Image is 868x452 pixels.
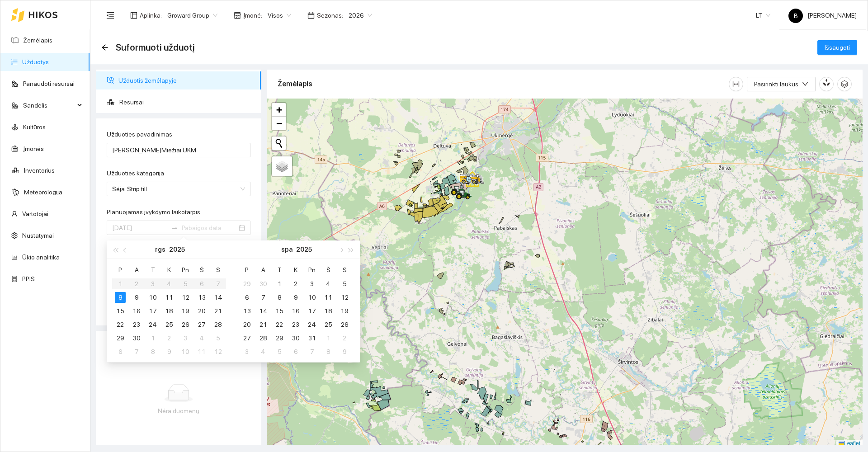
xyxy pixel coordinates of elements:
td: 2025-10-19 [336,304,353,318]
td: 2025-09-27 [193,318,210,331]
td: 2025-10-05 [336,277,353,291]
td: 2025-10-25 [320,318,336,331]
a: Zoom in [272,103,286,117]
td: 2025-09-30 [128,331,145,345]
th: Pn [177,263,193,277]
th: Š [193,263,210,277]
td: 2025-10-12 [210,345,226,358]
th: P [112,263,128,277]
a: Įmonės [23,145,44,152]
td: 2025-10-31 [304,331,320,345]
a: Ūkio analitika [22,254,60,261]
td: 2025-09-29 [112,331,128,345]
td: 2025-09-10 [145,291,161,304]
span: Pasirinkti laukus [754,79,798,89]
div: 30 [258,278,269,289]
div: 6 [241,292,252,303]
td: 2025-10-08 [145,345,161,358]
div: 11 [196,346,207,357]
div: 12 [339,292,350,303]
span: Visos [268,9,291,22]
a: Kultūros [23,123,46,131]
button: menu-fold [101,6,119,24]
div: 15 [115,306,126,316]
div: 18 [323,306,334,316]
span: swap-right [171,224,178,231]
td: 2025-09-26 [177,318,193,331]
td: 2025-10-22 [271,318,288,331]
td: 2025-09-29 [239,277,255,291]
div: 9 [339,346,350,357]
button: 2025 [296,240,312,259]
th: T [145,263,161,277]
td: 2025-11-03 [239,345,255,358]
div: 11 [323,292,334,303]
input: Užduoties pavadinimas [107,143,250,157]
div: 28 [212,319,223,330]
a: Leaflet [839,440,860,447]
a: Žemėlapis [23,37,52,44]
div: 26 [339,319,350,330]
div: 17 [307,306,317,316]
div: 25 [323,319,334,330]
span: arrow-left [101,44,108,51]
span: column-width [729,80,743,88]
div: 7 [307,346,317,357]
div: 27 [196,319,207,330]
a: Layers [272,156,292,176]
td: 2025-10-04 [320,277,336,291]
td: 2025-10-15 [271,304,288,318]
button: 2025 [169,240,185,259]
div: 1 [323,333,334,344]
td: 2025-09-13 [193,291,210,304]
div: 5 [274,346,285,357]
th: A [128,263,145,277]
span: LT [756,9,770,22]
td: 2025-11-09 [336,345,353,358]
div: 16 [290,306,301,316]
td: 2025-10-11 [320,291,336,304]
label: Planuojamas įvykdymo laikotarpis [107,207,200,217]
td: 2025-09-12 [177,291,193,304]
td: 2025-11-02 [336,331,353,345]
div: 9 [164,346,175,357]
span: Resursai [119,93,254,111]
td: 2025-09-21 [210,304,226,318]
div: 22 [115,319,126,330]
td: 2025-10-30 [288,331,304,345]
input: Pabaigos data [182,223,237,233]
td: 2025-10-26 [336,318,353,331]
td: 2025-11-05 [271,345,288,358]
div: 17 [147,306,158,316]
th: S [210,263,226,277]
td: 2025-09-20 [193,304,210,318]
td: 2025-10-21 [255,318,271,331]
td: 2025-09-18 [161,304,177,318]
span: 2026 [349,9,372,22]
div: 21 [212,306,223,316]
div: 23 [131,319,142,330]
div: 9 [290,292,301,303]
div: 24 [307,319,317,330]
td: 2025-10-07 [255,291,271,304]
td: 2025-09-15 [112,304,128,318]
td: 2025-11-07 [304,345,320,358]
td: 2025-10-11 [193,345,210,358]
span: Aplinka : [140,10,162,20]
td: 2025-09-17 [145,304,161,318]
td: 2025-09-14 [210,291,226,304]
span: [PERSON_NAME] [788,12,857,19]
td: 2025-11-01 [320,331,336,345]
span: down [802,81,808,88]
a: Panaudoti resursai [23,80,75,87]
div: 19 [339,306,350,316]
td: 2025-10-06 [112,345,128,358]
span: menu-fold [106,11,114,19]
td: 2025-11-08 [320,345,336,358]
div: 13 [196,292,207,303]
span: Išsaugoti [825,42,850,52]
div: 6 [115,346,126,357]
div: 1 [147,333,158,344]
td: 2025-09-23 [128,318,145,331]
div: 16 [131,306,142,316]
